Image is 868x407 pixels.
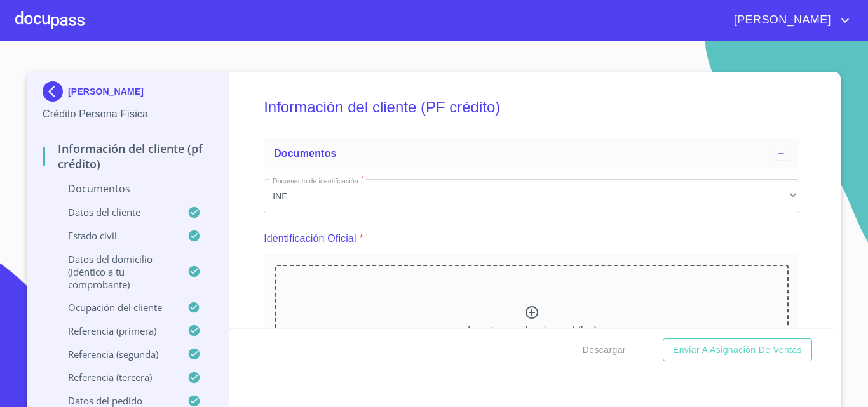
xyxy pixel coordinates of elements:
p: Arrastra o selecciona el (los) documento(s) para agregar [466,323,597,354]
p: [PERSON_NAME] [68,86,144,97]
p: Referencia (segunda) [43,348,187,361]
h5: Información del cliente (PF crédito) [264,81,799,133]
span: Enviar a Asignación de Ventas [673,342,802,358]
span: Documentos [274,148,336,159]
p: Estado Civil [43,229,187,242]
img: Docupass spot blue [43,81,68,102]
p: Ocupación del Cliente [43,301,187,314]
button: Enviar a Asignación de Ventas [663,338,812,362]
div: INE [264,179,799,213]
p: Datos del cliente [43,206,187,218]
span: Descargar [583,342,626,358]
button: account of current user [724,10,853,30]
p: Información del cliente (PF crédito) [43,141,214,171]
p: Identificación Oficial [264,231,356,246]
p: Referencia (primera) [43,324,187,337]
p: Documentos [43,182,214,196]
span: [PERSON_NAME] [724,10,837,30]
button: Descargar [578,338,631,362]
p: Datos del domicilio (idéntico a tu comprobante) [43,253,187,291]
p: Crédito Persona Física [43,107,214,122]
p: Datos del pedido [43,394,187,407]
div: Documentos [264,138,799,169]
p: Referencia (tercera) [43,371,187,384]
div: [PERSON_NAME] [43,81,214,107]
